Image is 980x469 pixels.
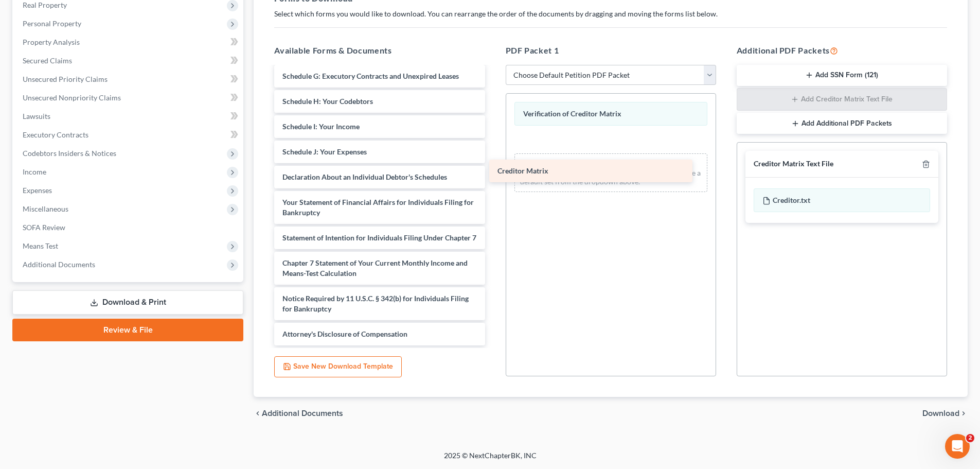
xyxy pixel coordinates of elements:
[274,356,402,378] button: Save New Download Template
[282,122,360,131] span: Schedule I: Your Income
[737,44,947,57] h5: Additional PDF Packets
[282,233,476,242] span: Statement of Intention for Individuals Filing Under Chapter 7
[737,88,947,111] button: Add Creditor Matrix Text File
[12,290,243,315] a: Download & Print
[197,450,783,469] div: 2025 © NextChapterBK, INC
[14,33,243,51] a: Property Analysis
[737,65,947,86] button: Add SSN Form (121)
[754,188,930,212] div: Creditor.txt
[23,1,67,9] span: Real Property
[14,70,243,89] a: Unsecured Priority Claims
[922,409,959,418] span: Download
[23,241,58,250] span: Means Test
[23,186,52,195] span: Expenses
[282,97,373,106] span: Schedule H: Your Codebtors
[23,130,88,139] span: Executory Contracts
[274,9,947,19] p: Select which forms you would like to download. You can rearrange the order of the documents by dr...
[754,159,833,169] div: Creditor Matrix Text File
[514,153,707,192] div: Drag-and-drop in any documents from the left. These will be merged into the Petition PDF Packet. ...
[254,409,262,418] i: chevron_left
[282,329,407,338] span: Attorney's Disclosure of Compensation
[14,107,243,126] a: Lawsuits
[23,112,50,120] span: Lawsuits
[966,434,974,442] span: 2
[737,113,947,134] button: Add Additional PDF Packets
[23,75,108,83] span: Unsecured Priority Claims
[14,89,243,107] a: Unsecured Nonpriority Claims
[506,44,716,57] h5: PDF Packet 1
[262,409,343,418] span: Additional Documents
[922,409,968,418] button: Download chevron_right
[282,294,469,313] span: Notice Required by 11 U.S.C. § 342(b) for Individuals Filing for Bankruptcy
[945,434,970,459] iframe: Intercom live chat
[23,56,72,65] span: Secured Claims
[23,223,65,232] span: SOFA Review
[23,149,116,158] span: Codebtors Insiders & Notices
[14,51,243,70] a: Secured Claims
[14,126,243,144] a: Executory Contracts
[254,409,343,418] a: chevron_left Additional Documents
[282,147,367,156] span: Schedule J: Your Expenses
[23,93,121,102] span: Unsecured Nonpriority Claims
[12,319,243,341] a: Review & File
[282,72,459,80] span: Schedule G: Executory Contracts and Unexpired Leases
[282,172,447,181] span: Declaration About an Individual Debtor's Schedules
[274,44,485,57] h5: Available Forms & Documents
[959,409,968,418] i: chevron_right
[282,198,474,217] span: Your Statement of Financial Affairs for Individuals Filing for Bankruptcy
[23,204,68,213] span: Miscellaneous
[282,258,468,277] span: Chapter 7 Statement of Your Current Monthly Income and Means-Test Calculation
[14,218,243,237] a: SOFA Review
[23,260,95,269] span: Additional Documents
[497,166,548,175] span: Creditor Matrix
[23,19,81,28] span: Personal Property
[523,109,621,118] span: Verification of Creditor Matrix
[23,38,80,46] span: Property Analysis
[23,167,46,176] span: Income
